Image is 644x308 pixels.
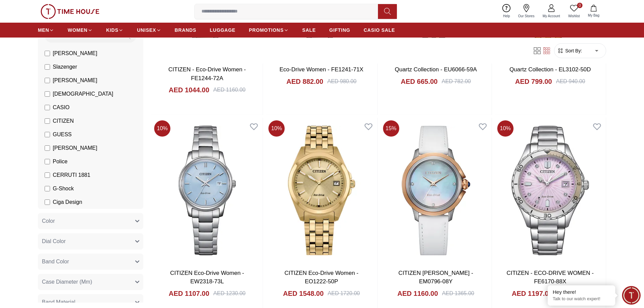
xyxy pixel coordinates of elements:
[622,286,641,305] div: Chat Widget
[249,24,289,36] a: PROMOTIONS
[564,47,582,54] span: Sort By:
[45,132,50,137] input: GUESS
[442,77,471,86] div: AED 782.00
[512,289,552,298] h4: AED 1197.00
[399,270,473,285] a: CITIZEN [PERSON_NAME] - EM0796-08Y
[53,90,113,98] span: [DEMOGRAPHIC_DATA]
[38,274,143,290] button: Case Diameter (Mm)
[53,131,72,139] span: GUESS
[42,298,75,306] span: Band Material
[213,289,245,298] div: AED 1230.00
[38,27,49,33] span: MEN
[38,24,54,36] a: MEN
[515,77,552,86] h4: AED 799.00
[327,77,356,86] div: AED 980.00
[249,27,284,33] span: PROMOTIONS
[151,118,263,263] img: CITIZEN Eco-Drive Women - EW2318-73L
[584,3,603,19] button: My Bag
[283,289,324,298] h4: AED 1548.00
[266,118,377,263] img: CITIZEN Eco-Drive Women - EO1222-50P
[45,105,50,110] input: CASIO
[499,3,514,20] a: Help
[329,24,350,36] a: GIFTING
[514,3,539,20] a: Our Stores
[509,66,591,73] a: Quartz Collection - EL3102-50D
[401,77,438,86] h4: AED 665.00
[566,14,582,19] span: Wishlist
[557,47,582,54] button: Sort By:
[328,289,360,298] div: AED 1720.00
[577,3,582,8] span: 0
[42,237,66,245] span: Dial Color
[45,118,50,124] input: CITIZEN
[175,27,196,33] span: BRANDS
[380,118,492,263] a: CITIZEN Ceci Diamond - EM0796-08Y
[53,76,97,85] span: [PERSON_NAME]
[585,13,602,18] span: My Bag
[175,24,196,36] a: BRANDS
[38,213,143,229] button: Color
[53,49,97,57] span: [PERSON_NAME]
[302,27,316,33] span: SALE
[170,270,244,285] a: CITIZEN Eco-Drive Women - EW2318-73L
[45,159,50,164] input: Police
[329,27,350,33] span: GIFTING
[53,144,97,152] span: [PERSON_NAME]
[442,289,474,298] div: AED 1365.00
[564,3,584,20] a: 0Wishlist
[53,171,90,179] span: CERRUTI 1881
[168,66,246,81] a: CITIZEN - Eco-Drive Women - FE1244-72A
[106,27,118,33] span: KIDS
[540,14,563,19] span: My Account
[364,27,395,33] span: CASIO SALE
[45,91,50,97] input: [DEMOGRAPHIC_DATA]
[284,270,358,285] a: CITIZEN Eco-Drive Women - EO1222-50P
[397,289,438,298] h4: AED 1160.00
[395,66,477,73] a: Quartz Collection - EU6066-59A
[45,199,50,205] input: Ciga Design
[53,63,77,71] span: Slazenger
[53,198,82,206] span: Ciga Design
[106,24,123,36] a: KIDS
[516,14,537,19] span: Our Stores
[268,120,285,137] span: 10 %
[42,217,55,225] span: Color
[45,51,50,56] input: [PERSON_NAME]
[500,14,513,19] span: Help
[53,117,74,125] span: CITIZEN
[45,186,50,191] input: G-Shock
[302,24,316,36] a: SALE
[169,85,209,95] h4: AED 1044.00
[53,158,68,166] span: Police
[210,27,236,33] span: LUGGAGE
[53,103,70,112] span: CASIO
[137,27,156,33] span: UNISEX
[38,233,143,250] button: Dial Color
[68,24,93,36] a: WOMEN
[364,24,395,36] a: CASIO SALE
[137,24,161,36] a: UNISEX
[45,64,50,70] input: Slazenger
[45,78,50,83] input: [PERSON_NAME]
[42,258,69,266] span: Band Color
[68,27,88,33] span: WOMEN
[553,296,610,302] p: Talk to our watch expert!
[286,77,323,86] h4: AED 882.00
[280,66,363,73] a: Eco-Drive Women - FE1241-71X
[45,145,50,151] input: [PERSON_NAME]
[495,118,606,263] img: CITIZEN - ECO-DRIVE WOMEN - FE6170-88X
[210,24,236,36] a: LUGGAGE
[213,86,245,94] div: AED 1160.00
[53,185,74,193] span: G-Shock
[497,120,514,137] span: 10 %
[41,4,99,19] img: ...
[169,289,209,298] h4: AED 1107.00
[383,120,399,137] span: 15 %
[556,77,585,86] div: AED 940.00
[42,278,92,286] span: Case Diameter (Mm)
[506,270,594,285] a: CITIZEN - ECO-DRIVE WOMEN - FE6170-88X
[38,254,143,270] button: Band Color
